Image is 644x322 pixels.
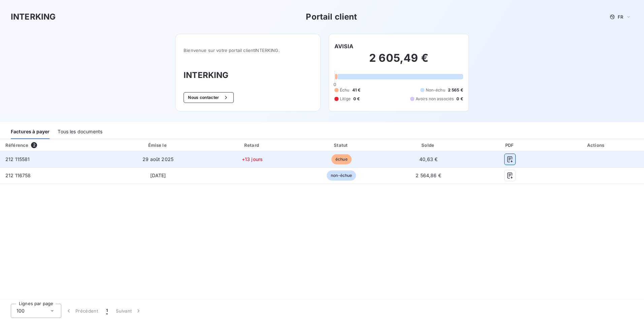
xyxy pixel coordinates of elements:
[110,142,206,149] div: Émise le
[352,87,361,93] span: 41 €
[550,142,643,149] div: Actions
[184,69,312,81] h3: INTERKING
[102,304,112,318] button: 1
[5,156,30,162] span: 212 115581
[5,142,28,148] div: Référence
[456,96,463,102] span: 0 €
[31,142,37,148] span: 2
[11,125,50,139] div: Factures à payer
[334,42,353,50] h6: AVISIA
[473,142,547,149] div: PDF
[327,170,356,181] span: non-échue
[208,142,296,149] div: Retard
[333,82,336,87] span: 0
[184,48,312,53] span: Bienvenue sur votre portail client INTERKING .
[340,87,350,93] span: Échu
[416,172,441,178] span: 2 564,86 €
[58,125,102,139] div: Tous les documents
[112,304,146,318] button: Suivant
[184,92,233,103] button: Nous contacter
[11,11,56,23] h3: INTERKING
[353,96,360,102] span: 0 €
[387,142,470,149] div: Solde
[150,172,166,178] span: [DATE]
[419,156,438,162] span: 40,63 €
[61,304,102,318] button: Précédent
[340,96,351,102] span: Litige
[306,11,357,23] h3: Portail client
[142,156,173,162] span: 29 août 2025
[106,307,108,314] span: 1
[331,154,352,164] span: échue
[618,14,623,20] span: FR
[5,172,31,178] span: 212 116758
[299,142,384,149] div: Statut
[242,156,263,162] span: +13 jours
[17,307,25,314] span: 100
[448,87,463,93] span: 2 565 €
[426,87,445,93] span: Non-échu
[416,96,454,102] span: Avoirs non associés
[334,51,463,72] h2: 2 605,49 €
